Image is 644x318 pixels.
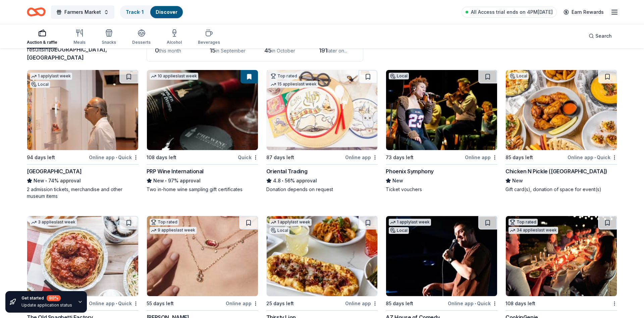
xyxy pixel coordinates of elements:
div: Quick [238,153,258,162]
div: 2 admission tickets, merchandise and other museum items [27,186,139,200]
div: Snacks [102,40,116,45]
button: Farmers Market [51,5,114,19]
div: Online app Quick [568,153,617,162]
span: in October [272,48,295,54]
div: 1 apply last week [389,219,431,226]
span: All Access trial ends on 4PM[DATE] [471,8,553,16]
span: 0 [155,47,159,54]
div: Get started [21,295,72,301]
div: Online app Quick [89,153,139,162]
span: 15 [210,47,216,54]
a: Track· 1 [126,9,144,15]
div: Online app Quick [448,299,497,308]
a: Earn Rewards [559,6,608,18]
img: Image for Heard Museum [27,70,138,150]
span: • [116,155,117,160]
span: • [45,178,47,183]
div: Two in-home wine sampling gift certificates [147,186,258,193]
div: Alcohol [167,40,182,45]
div: 85 days left [505,153,533,162]
img: Image for Kendra Scott [147,216,258,296]
div: 15 applies last week [269,81,318,88]
a: All Access trial ends on 4PM[DATE] [462,7,557,17]
div: Top rated [508,219,538,225]
div: 1 apply last week [30,73,72,80]
a: Image for PRP Wine International10 applieslast week108 days leftQuickPRP Wine InternationalNew•97... [147,70,258,193]
div: PRP Wine International [147,167,204,175]
div: Local [30,81,50,88]
span: New [512,177,523,185]
div: 97% approval [147,177,258,185]
div: results [27,45,139,62]
div: Meals [73,40,86,45]
div: Top rated [150,219,179,225]
div: 1 apply last week [269,219,312,226]
a: Image for Chicken N Pickle (Glendale)Local85 days leftOnline app•QuickChicken N Pickle ([GEOGRAPH... [505,70,617,193]
div: 55 days left [147,299,174,308]
div: 56% approval [266,177,378,185]
div: Online app [345,299,378,308]
button: Desserts [132,26,151,48]
span: New [392,177,403,185]
a: Image for Heard Museum1 applylast weekLocal94 days leftOnline app•Quick[GEOGRAPHIC_DATA]New•74% a... [27,70,139,200]
div: 25 days left [266,299,294,308]
button: Beverages [198,26,220,48]
img: Image for Oriental Trading [267,70,378,150]
button: Search [583,29,617,43]
div: 74% approval [27,177,139,185]
span: this month [159,48,181,54]
span: • [475,301,476,306]
div: Update application status [21,303,72,308]
div: 10 applies last week [150,73,198,80]
img: Image for Phoenix Symphony [386,70,497,150]
span: New [34,177,44,185]
img: Image for Thirsty Lion [267,216,378,296]
span: • [282,178,283,183]
span: • [594,155,596,160]
div: Desserts [132,40,151,45]
div: Local [269,227,289,234]
div: 108 days left [505,299,535,308]
button: Alcohol [167,26,182,48]
span: • [165,178,167,183]
button: Snacks [102,26,116,48]
div: 85 days left [386,299,413,308]
img: Image for Chicken N Pickle (Glendale) [506,70,617,150]
div: Phoenix Symphony [386,167,434,175]
a: Discover [156,9,177,15]
img: Image for The Old Spaghetti Factory [27,216,138,296]
button: Track· 1Discover [120,5,183,19]
div: [GEOGRAPHIC_DATA] [27,167,82,175]
span: • [116,301,117,306]
div: Online app [226,299,258,308]
div: Beverages [198,40,220,45]
img: Image for PRP Wine International [147,70,258,150]
img: Image for AZ House of Comedy [386,216,497,296]
div: 108 days left [147,153,176,162]
button: Meals [73,26,86,48]
div: Chicken N Pickle ([GEOGRAPHIC_DATA]) [505,167,607,175]
div: Gift card(s), donation of space for event(s) [505,186,617,193]
span: in September [216,48,246,54]
div: Local [389,227,409,234]
a: Image for Oriental TradingTop rated15 applieslast week87 days leftOnline appOriental Trading4.8•5... [266,70,378,193]
div: Ticket vouchers [386,186,497,193]
div: 94 days left [27,153,55,162]
div: Top rated [269,73,299,79]
div: 87 days left [266,153,294,162]
div: Online app [345,153,378,162]
div: Online app [465,153,497,162]
div: 80 % [47,295,61,301]
span: Farmers Market [64,8,101,16]
div: 34 applies last week [508,227,558,234]
div: Local [389,73,409,79]
a: Image for Phoenix SymphonyLocal73 days leftOnline appPhoenix SymphonyNewTicket vouchers [386,70,497,193]
span: later on... [327,48,347,54]
div: Donation depends on request [266,186,378,193]
div: 9 applies last week [150,227,197,234]
a: Home [27,4,46,20]
span: New [153,177,164,185]
div: 3 applies last week [30,219,77,226]
span: 4.8 [273,177,281,185]
div: 73 days left [386,153,414,162]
